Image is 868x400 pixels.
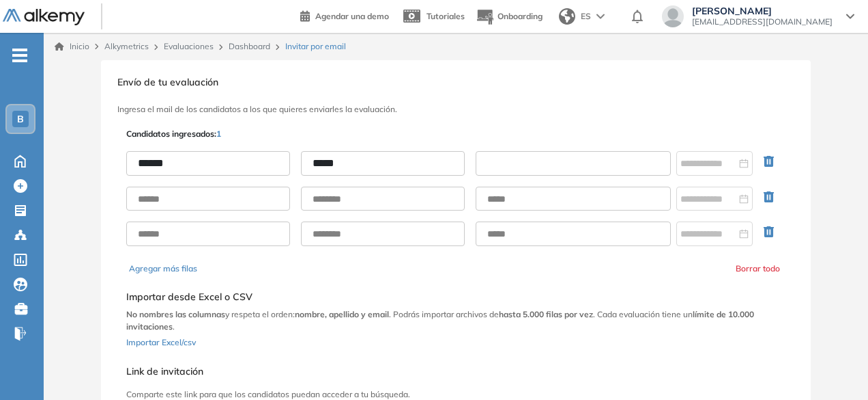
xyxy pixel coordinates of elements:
span: Invitar por email [285,40,346,53]
button: Onboarding [476,2,542,31]
img: arrow [596,14,605,19]
span: B [17,114,24,124]
span: 1 [216,129,221,139]
b: hasta 5.000 filas por vez [499,309,593,319]
span: [EMAIL_ADDRESS][DOMAIN_NAME] [692,16,833,27]
h3: Envío de tu evaluación [117,77,794,88]
span: Onboarding [497,11,542,21]
h5: Importar desde Excel o CSV [126,291,785,303]
img: world [559,8,575,25]
h5: Link de invitación [126,366,643,377]
p: y respeta el orden: . Podrás importar archivos de . Cada evaluación tiene un . [126,308,785,333]
span: Importar Excel/csv [126,337,196,347]
a: Dashboard [229,41,270,51]
p: Candidatos ingresados: [126,128,221,140]
button: Agregar más filas [129,263,197,275]
button: Borrar todo [736,263,780,275]
b: nombre, apellido y email [295,309,389,319]
button: Importar Excel/csv [126,333,196,349]
iframe: Chat Widget [800,334,868,400]
span: Tutoriales [426,11,465,21]
a: Agendar una demo [300,7,389,23]
b: No nombres las columnas [126,309,225,319]
span: ES [581,10,591,23]
img: Logo [3,9,85,26]
i: - [12,54,27,57]
span: Agendar una demo [315,11,389,21]
h3: Ingresa el mail de los candidatos a los que quieres enviarles la evaluación. [117,105,794,114]
a: Inicio [55,40,89,53]
span: Alkymetrics [104,41,149,51]
span: [PERSON_NAME] [692,5,833,16]
b: límite de 10.000 invitaciones [126,309,754,332]
a: Evaluaciones [164,41,214,51]
div: Widget de chat [800,334,868,400]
